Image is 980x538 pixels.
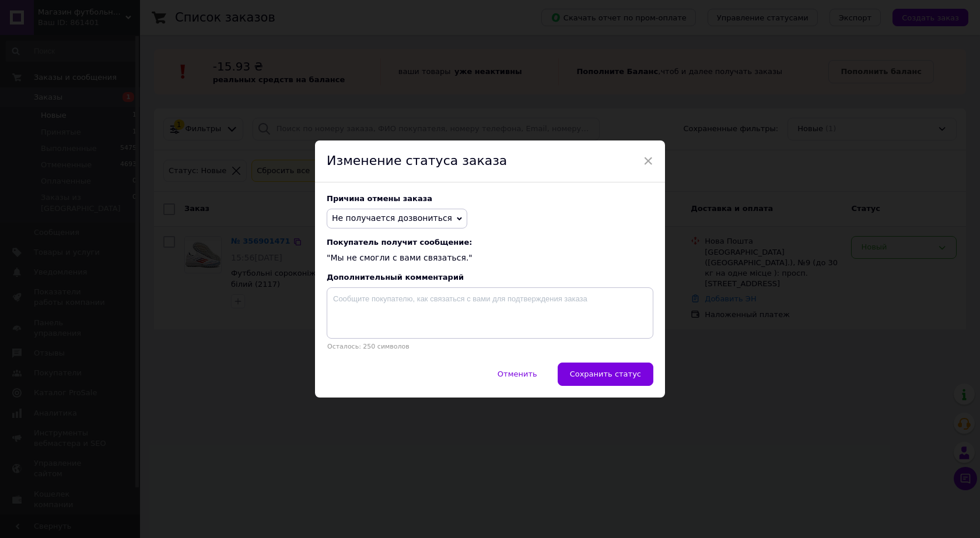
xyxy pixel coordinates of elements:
span: Сохранить статус [570,370,641,378]
span: × [643,151,653,171]
div: Дополнительный комментарий [327,273,653,282]
div: Изменение статуса заказа [315,140,665,182]
button: Отменить [485,363,549,386]
span: Отменить [498,370,537,378]
div: "Мы не смогли с вами связаться." [327,238,653,264]
button: Сохранить статус [558,363,653,386]
span: Не получается дозвониться [332,213,452,223]
div: Причина отмены заказа [327,194,653,203]
span: Покупатель получит сообщение: [327,238,653,247]
p: Осталось: 250 символов [327,343,653,350]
